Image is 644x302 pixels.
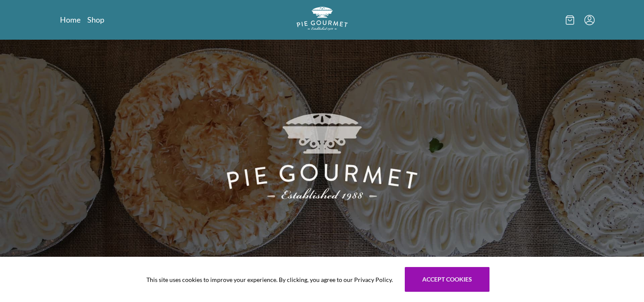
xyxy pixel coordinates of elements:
a: Logo [297,7,348,33]
img: logo [297,7,348,30]
button: Menu [584,15,595,25]
span: This site uses cookies to improve your experience. By clicking, you agree to our Privacy Policy. [146,275,393,284]
a: Shop [87,15,104,25]
a: Home [60,15,80,25]
button: Accept cookies [405,267,489,292]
